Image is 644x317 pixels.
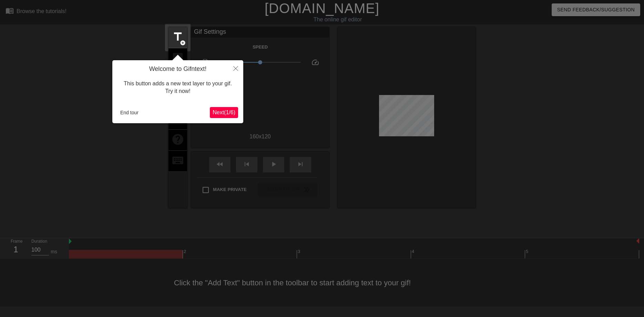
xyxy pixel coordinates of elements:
[228,60,243,76] button: Close
[117,107,141,118] button: End tour
[117,73,238,102] div: This button adds a new text layer to your gif. Try it now!
[117,65,238,73] h4: Welcome to Gifntext!
[213,109,235,115] span: Next ( 1 / 6 )
[210,107,238,118] button: Next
